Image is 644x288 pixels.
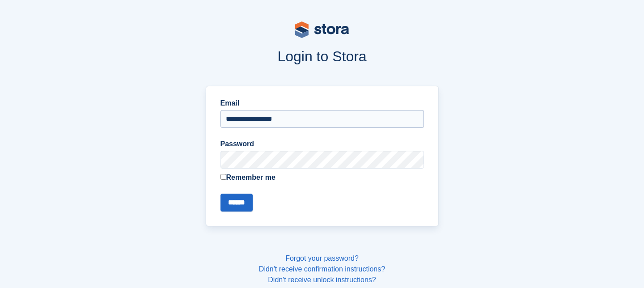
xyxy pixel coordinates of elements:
[268,276,376,284] a: Didn't receive unlock instructions?
[35,48,609,64] h1: Login to Stora
[220,98,424,109] label: Email
[220,139,424,149] label: Password
[285,254,359,262] a: Forgot your password?
[220,174,226,180] input: Remember me
[220,172,424,183] label: Remember me
[295,21,349,38] img: stora-logo-53a41332b3708ae10de48c4981b4e9114cc0af31d8433b30ea865607fb682f29.svg
[259,265,385,273] a: Didn't receive confirmation instructions?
